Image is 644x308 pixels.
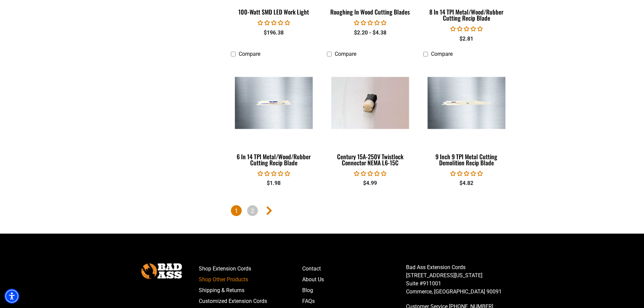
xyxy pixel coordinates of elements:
span: Compare [239,51,260,57]
a: FAQs [302,296,406,307]
a: Customized Extension Cords [199,296,303,307]
div: $1.98 [231,179,317,187]
a: Shop Extension Cords [199,263,303,274]
span: 0.00 stars [354,170,386,177]
img: Bad Ass Extension Cords [141,263,182,279]
a: Blog [302,285,406,296]
a: Century 15A-250V Twistlock Connector NEMA L6-15C Century 15A-250V Twistlock Connector NEMA L6-15C [327,61,413,170]
div: 6 In 14 TPI Metal/Wood/Rubber Cutting Recip Blade [231,153,317,166]
p: Bad Ass Extension Cords [STREET_ADDRESS][US_STATE] Suite #911001 Commerce, [GEOGRAPHIC_DATA] 90091 [406,263,510,296]
a: Page 2 [247,205,258,216]
nav: Pagination [231,205,510,217]
div: 9 Inch 9 TPI Metal Cutting Demolition Recip Blade [423,153,509,166]
span: Page 1 [231,205,242,216]
a: Next page [263,205,274,216]
div: 100-Watt SMD LED Work Light [231,9,317,15]
span: Compare [431,51,453,57]
a: About Us [302,274,406,285]
span: Compare [335,51,356,57]
span: 0.00 stars [258,20,290,26]
img: Century 15A-250V Twistlock Connector NEMA L6-15C [328,77,413,129]
div: $4.82 [423,179,509,187]
div: Accessibility Menu [4,289,19,304]
div: 8 In 14 TPI Metal/Wood/Rubber Cutting Recip Blade [423,9,509,21]
div: $2.81 [423,35,509,43]
div: $196.38 [231,29,317,37]
span: 0.00 stars [450,170,483,177]
span: 0.00 stars [354,20,386,26]
img: 6 In 14 TPI Metal/Wood/Rubber Cutting Recip Blade [231,77,316,129]
span: 0.00 stars [258,170,290,177]
div: Century 15A-250V Twistlock Connector NEMA L6-15C [327,153,413,166]
a: Contact [302,263,406,274]
img: 9 Inch 9 TPI Metal Cutting Demolition Recip Blade [424,77,509,129]
a: 9 Inch 9 TPI Metal Cutting Demolition Recip Blade 9 Inch 9 TPI Metal Cutting Demolition Recip Blade [423,61,509,170]
a: Shop Other Products [199,274,303,285]
span: 0.00 stars [450,26,483,32]
a: Shipping & Returns [199,285,303,296]
a: 6 In 14 TPI Metal/Wood/Rubber Cutting Recip Blade 6 In 14 TPI Metal/Wood/Rubber Cutting Recip Blade [231,61,317,170]
div: $4.99 [327,179,413,187]
div: Roughing In Wood Cutting Blades [327,9,413,15]
div: $2.20 - $4.38 [327,29,413,37]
